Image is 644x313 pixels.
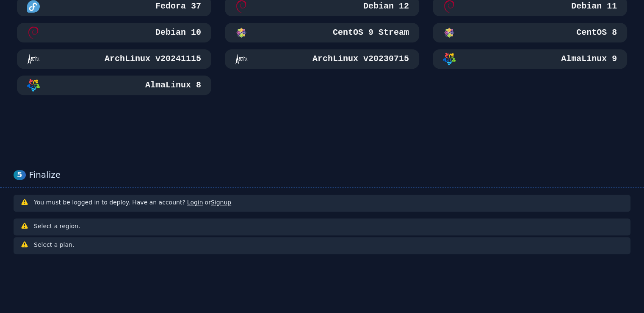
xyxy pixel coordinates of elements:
h3: AlmaLinux 9 [559,53,617,65]
button: Debian 10Debian 10 [17,23,211,42]
button: AlmaLinux 8AlmaLinux 8 [17,75,211,95]
div: 5 [14,170,26,180]
h3: Debian 10 [154,27,201,39]
h3: CentOS 9 Stream [331,27,409,39]
a: Signup [211,199,231,206]
h3: Select a region. [34,222,80,230]
h3: Debian 12 [362,0,409,12]
button: CentOS 9 StreamCentOS 9 Stream [225,23,419,42]
h3: Debian 11 [569,0,617,12]
h3: Fedora 37 [154,0,201,12]
img: CentOS 8 [443,26,456,39]
h3: ArchLinux v20230715 [311,53,409,65]
a: Login [187,199,203,206]
h3: AlmaLinux 8 [144,79,201,91]
img: ArchLinux v20241115 [27,53,40,65]
h3: You must be logged in to deploy. Have an account? or [34,198,231,207]
img: ArchLinux v20230715 [235,53,248,65]
button: ArchLinux v20241115ArchLinux v20241115 [17,49,211,69]
div: Finalize [29,170,630,180]
h3: ArchLinux v20241115 [103,53,201,65]
img: AlmaLinux 9 [443,53,456,65]
button: ArchLinux v20230715ArchLinux v20230715 [225,49,419,69]
img: Debian 10 [27,26,40,39]
button: CentOS 8CentOS 8 [433,23,627,42]
h3: Select a plan. [34,240,74,249]
h3: CentOS 8 [575,27,617,39]
button: AlmaLinux 9AlmaLinux 9 [433,49,627,69]
img: AlmaLinux 8 [27,79,40,92]
img: CentOS 9 Stream [235,26,248,39]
